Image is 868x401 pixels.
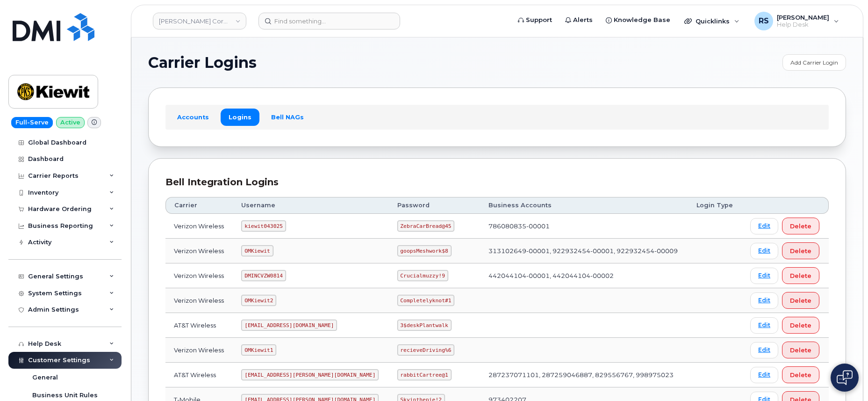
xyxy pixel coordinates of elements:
td: 442044104-00001, 442044104-00002 [480,263,688,288]
code: rabbitCartree@1 [397,369,452,380]
code: recieveDriving%6 [397,344,455,356]
td: 786080835-00001 [480,214,688,239]
a: Edit [750,367,778,383]
a: Add Carrier Login [782,54,846,71]
td: AT&T Wireless [165,313,233,338]
img: Open chat [837,370,853,385]
span: Carrier Logins [148,56,257,70]
button: Delete [782,317,819,334]
span: Delete [790,321,811,330]
div: Bell Integration Logins [165,175,829,189]
code: [EMAIL_ADDRESS][DOMAIN_NAME] [241,320,337,331]
code: [EMAIL_ADDRESS][PERSON_NAME][DOMAIN_NAME] [241,369,379,380]
a: Bell NAGs [263,109,312,125]
span: Delete [790,346,811,355]
th: Carrier [165,197,233,214]
code: goopsMeshwork$8 [397,245,452,256]
button: Delete [782,366,819,383]
td: Verizon Wireless [165,263,233,288]
td: Verizon Wireless [165,214,233,239]
a: Edit [750,342,778,358]
button: Delete [782,292,819,309]
code: Completelyknot#1 [397,295,455,306]
td: Verizon Wireless [165,239,233,263]
td: AT&T Wireless [165,363,233,387]
code: kiewit043025 [241,220,286,232]
a: Edit [750,268,778,284]
code: OMKiewit [241,245,273,256]
a: Accounts [169,109,217,125]
code: 3$deskPlantwalk [397,320,452,331]
code: OMKiewit1 [241,344,276,356]
span: Delete [790,296,811,305]
button: Delete [782,267,819,284]
span: Delete [790,371,811,379]
td: 313102649-00001, 922932454-00001, 922932454-00009 [480,239,688,263]
button: Delete [782,242,819,259]
span: Delete [790,271,811,280]
button: Delete [782,218,819,234]
td: Verizon Wireless [165,338,233,363]
th: Login Type [688,197,742,214]
button: Delete [782,342,819,358]
span: Delete [790,247,811,255]
code: OMKiewit2 [241,295,276,306]
td: 287237071101, 287259046887, 829556767, 998975023 [480,363,688,387]
a: Edit [750,243,778,259]
a: Logins [221,109,259,125]
a: Edit [750,218,778,234]
a: Edit [750,317,778,334]
code: Crucialmuzzy!9 [397,270,448,281]
td: Verizon Wireless [165,288,233,313]
code: DMINCVZW0814 [241,270,286,281]
code: ZebraCarBread@45 [397,220,455,232]
th: Password [389,197,480,214]
span: Delete [790,222,811,231]
a: Edit [750,292,778,309]
th: Business Accounts [480,197,688,214]
th: Username [233,197,388,214]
